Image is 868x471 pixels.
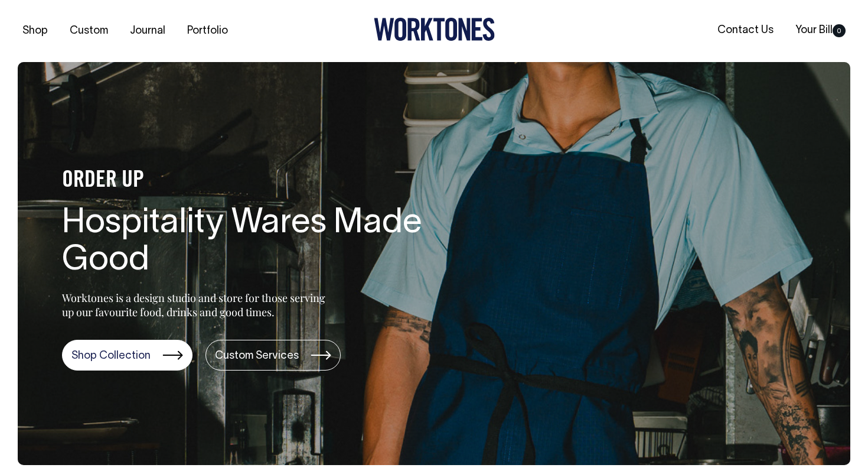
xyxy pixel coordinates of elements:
p: Worktones is a design studio and store for those serving up our favourite food, drinks and good t... [62,291,331,319]
h4: ORDER UP [62,168,440,193]
a: Custom [65,21,113,41]
a: Shop Collection [62,340,192,371]
a: Your Bill0 [791,21,850,40]
a: Custom Services [205,340,341,371]
h1: Hospitality Wares Made Good [62,205,440,281]
a: Shop [18,21,53,41]
span: 0 [833,24,846,37]
a: Portfolio [182,21,233,41]
a: Contact Us [713,21,778,40]
a: Journal [125,21,170,41]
